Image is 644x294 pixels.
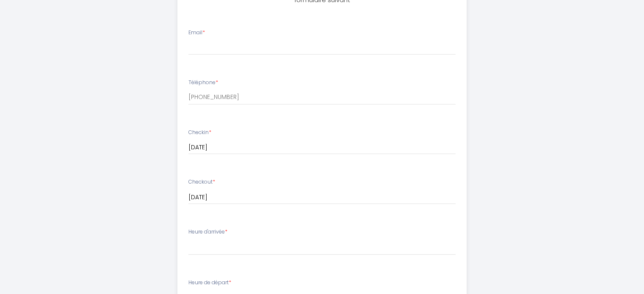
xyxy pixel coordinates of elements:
[188,29,205,37] label: Email
[188,228,227,236] label: Heure d'arrivée
[188,129,211,137] label: Checkin
[188,79,218,87] label: Téléphone
[188,279,231,287] label: Heure de départ
[188,178,215,186] label: Checkout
